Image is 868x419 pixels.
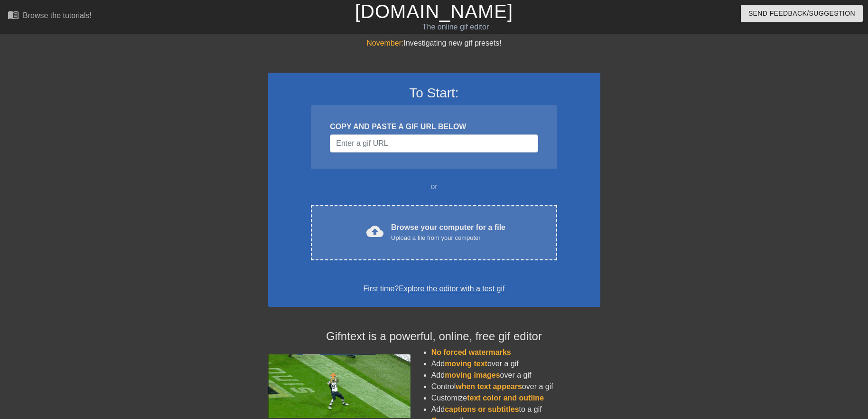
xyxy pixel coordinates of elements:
[280,283,588,295] div: First time?
[431,392,600,404] li: Customize
[399,285,504,293] a: Explore the editor with a test gif
[330,121,538,133] div: COPY AND PASTE A GIF URL BELOW
[467,394,544,402] span: text color and outline
[748,8,855,19] span: Send Feedback/Suggestion
[431,348,511,356] span: No forced watermarks
[391,233,505,243] div: Upload a file from your computer
[391,222,505,243] div: Browse your computer for a file
[280,85,588,101] h3: To Start:
[8,9,19,20] span: menu_book
[431,370,600,381] li: Add over a gif
[355,1,513,22] a: [DOMAIN_NAME]
[445,405,519,413] span: captions or subtitles
[366,39,403,47] span: November:
[741,5,863,22] button: Send Feedback/Suggestion
[445,360,487,368] span: moving text
[293,181,576,192] div: or
[268,330,600,343] h4: Gifntext is a powerful, online, free gif editor
[268,38,600,49] div: Investigating new gif presets!
[445,371,500,379] span: moving images
[431,404,600,415] li: Add to a gif
[431,381,600,392] li: Control over a gif
[8,9,92,24] a: Browse the tutorials!
[456,382,522,390] span: when text appears
[294,21,617,33] div: The online gif editor
[23,11,92,19] div: Browse the tutorials!
[330,134,538,152] input: Username
[431,358,600,370] li: Add over a gif
[366,223,383,240] span: cloud_upload
[268,354,411,418] img: football_small.gif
